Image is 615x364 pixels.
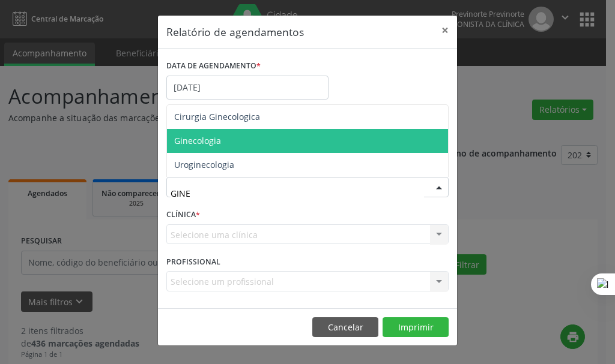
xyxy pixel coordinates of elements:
[174,135,221,146] span: Ginecologia
[174,111,260,122] span: Cirurgia Ginecologica
[166,252,220,271] label: PROFISSIONAL
[166,24,304,40] h5: Relatório de agendamentos
[174,159,234,170] span: Uroginecologia
[383,317,449,338] button: Imprimir
[312,317,378,338] button: Cancelar
[166,76,329,100] input: Selecione uma data ou intervalo
[171,181,424,205] input: Seleciona uma especialidade
[433,16,457,45] button: Close
[166,206,200,224] label: CLÍNICA
[166,57,261,76] label: DATA DE AGENDAMENTO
